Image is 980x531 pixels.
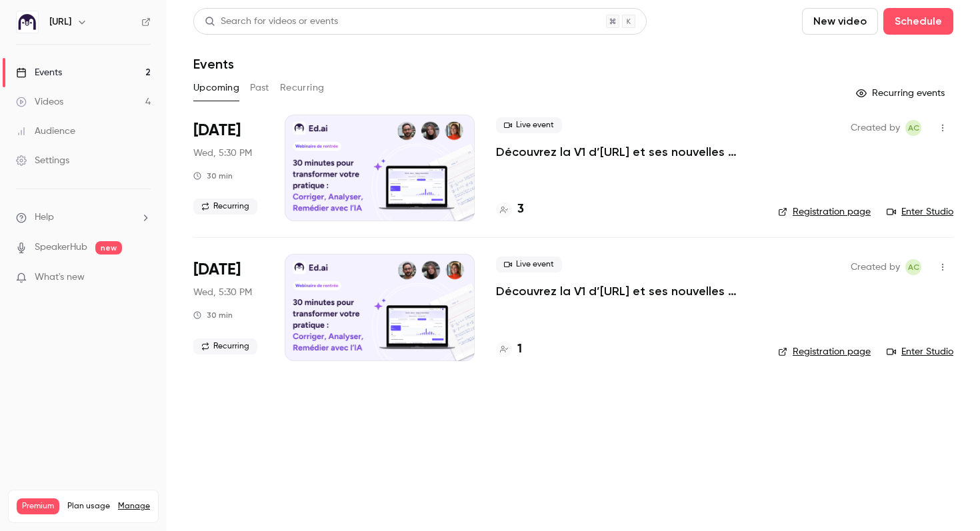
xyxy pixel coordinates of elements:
[17,11,38,33] img: Ed.ai
[16,154,69,167] div: Settings
[193,120,241,141] span: [DATE]
[193,115,263,221] div: Sep 24 Wed, 5:30 PM (Europe/Paris)
[118,501,150,512] a: Manage
[35,211,54,225] span: Help
[205,15,338,29] div: Search for videos or events
[193,338,257,354] span: Recurring
[496,144,757,160] a: Découvrez la V1 d’[URL] et ses nouvelles fonctionnalités !
[193,259,241,280] span: [DATE]
[908,120,919,136] span: AC
[35,270,85,284] span: What's new
[496,117,562,133] span: Live event
[778,205,871,219] a: Registration page
[193,171,233,181] div: 30 min
[193,147,252,160] span: Wed, 5:30 PM
[496,283,757,299] a: Découvrez la V1 d’[URL] et ses nouvelles fonctionnalités !
[193,310,233,320] div: 30 min
[496,340,522,358] a: 1
[193,56,234,72] h1: Events
[49,15,71,29] h6: [URL]
[905,259,921,275] span: Alison Chopard
[887,345,953,358] a: Enter Studio
[16,95,63,109] div: Videos
[883,8,953,35] button: Schedule
[778,345,871,358] a: Registration page
[851,259,900,275] span: Created by
[17,498,59,514] span: Premium
[850,83,953,104] button: Recurring events
[908,259,919,275] span: AC
[905,120,921,136] span: Alison Chopard
[250,77,269,99] button: Past
[95,241,122,255] span: new
[16,211,151,225] li: help-dropdown-opener
[67,501,110,512] span: Plan usage
[802,8,878,35] button: New video
[496,201,524,219] a: 3
[496,257,562,272] span: Live event
[887,205,953,219] a: Enter Studio
[16,125,75,138] div: Audience
[135,272,151,284] iframe: Noticeable Trigger
[193,199,257,215] span: Recurring
[193,286,252,299] span: Wed, 5:30 PM
[193,77,239,99] button: Upcoming
[280,77,325,99] button: Recurring
[35,241,87,255] a: SpeakerHub
[517,340,522,358] h4: 1
[16,66,62,79] div: Events
[851,120,900,136] span: Created by
[517,201,524,219] h4: 3
[193,254,263,360] div: Oct 1 Wed, 5:30 PM (Europe/Paris)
